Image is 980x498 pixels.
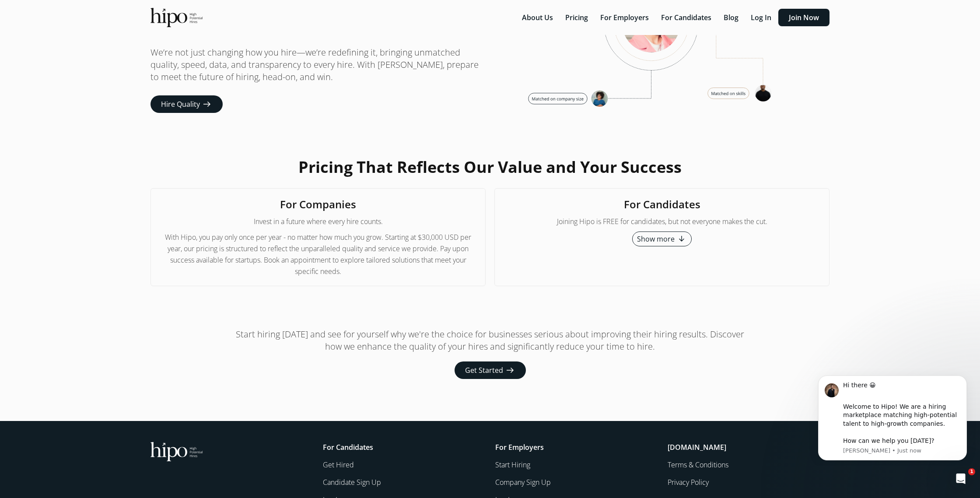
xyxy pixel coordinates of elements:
a: Blog [718,13,745,22]
button: For Employers [595,9,654,26]
a: Join Now [778,13,829,22]
a: For Candidates [656,13,718,22]
p: We’re not just changing how you hire—we’re redefining it, bringing unmatched quality, speed, data... [150,46,484,83]
a: Terms & Conditions [668,459,829,470]
button: Hire Quality arrow_right_alt [150,95,223,113]
img: official-logo [150,442,203,461]
a: Get Hired [323,459,485,470]
h2: For Candidates [624,197,700,211]
p: Joining Hipo is FREE for candidates, but not everyone makes the cut. [557,216,767,227]
span: With Hipo, you pay only once per year - no matter how much you grow. Starting at $30,000 USD per ... [160,231,476,277]
span: arrow_downward_alt [676,234,687,244]
a: Start Hiring [495,459,657,470]
span: Show more [637,234,675,244]
button: Get Started arrow_right_alt [455,361,526,379]
button: Pricing [560,9,593,26]
button: For Candidates [656,9,717,26]
span: arrow_right_alt [202,99,212,109]
iframe: Intercom notifications message [805,368,980,466]
a: Log In [745,13,778,22]
a: Candidate Sign Up [323,477,485,487]
a: Privacy Policy [668,477,829,487]
button: Blog [718,9,744,26]
a: Company Sign Up [495,477,657,487]
h2: For Companies [280,197,356,211]
span: arrow_right_alt [505,365,515,375]
h5: For Employers [495,442,657,452]
a: Pricing [560,13,595,22]
h1: Pricing That Reflects Our Value and Your Success [298,158,682,176]
iframe: Intercom live chat [950,468,971,489]
span: Hire Quality [161,99,200,109]
button: Log In [745,9,777,26]
h5: For Candidates [323,442,485,452]
a: About Us [517,13,560,22]
img: official-logo [150,8,203,27]
span: Get Started [465,365,503,375]
p: Invest in a future where every hire counts. [254,216,383,227]
button: Show more arrow_downward_alt [632,231,692,246]
a: For Employers [595,13,656,22]
h5: [DOMAIN_NAME] [668,442,829,452]
span: 1 [968,468,975,475]
button: About Us [517,9,558,26]
button: Join Now [778,9,829,26]
p: Start hiring [DATE] and see for yourself why we're the choice for businesses serious about improv... [227,328,752,353]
